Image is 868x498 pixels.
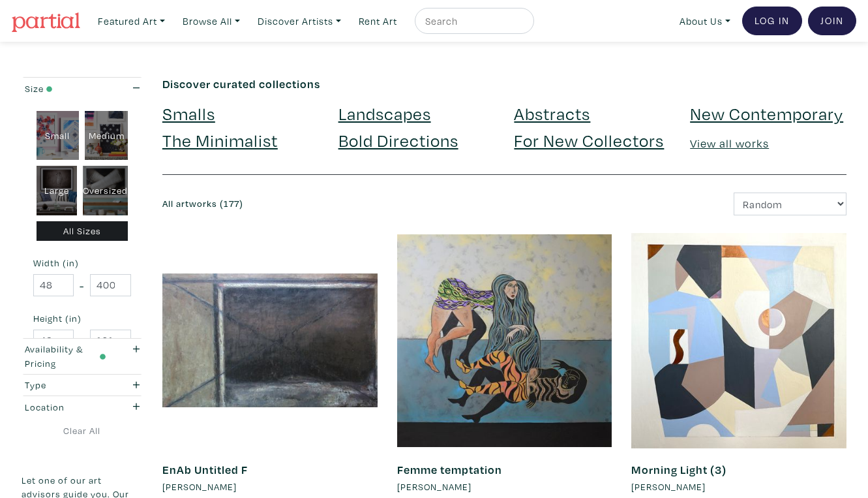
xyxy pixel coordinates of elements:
div: All Sizes [37,221,128,241]
div: Type [25,378,106,392]
a: [PERSON_NAME] [162,480,378,494]
a: Log In [742,7,802,35]
a: Morning Light (3) [631,462,726,477]
a: For New Collectors [514,129,664,151]
span: - [80,332,84,350]
input: Search [424,13,522,29]
a: New Contemporary [690,102,843,125]
a: Join [808,7,856,35]
button: Availability & Pricing [22,339,143,374]
a: Abstracts [514,102,590,125]
div: Medium [85,111,128,161]
small: Height (in) [33,314,131,323]
a: Clear All [22,424,143,438]
div: Size [25,82,106,96]
a: Browse All [177,8,246,35]
a: EnAb Untitled F [162,462,248,477]
li: [PERSON_NAME] [397,480,471,494]
a: Smalls [162,102,215,125]
button: Type [22,375,143,396]
a: [PERSON_NAME] [397,480,612,494]
div: Availability & Pricing [25,342,106,370]
a: The Minimalist [162,129,278,151]
li: [PERSON_NAME] [631,480,706,494]
div: Small [37,111,80,161]
small: Width (in) [33,258,131,268]
a: Landscapes [338,102,431,125]
div: Oversized [83,166,128,215]
a: About Us [674,8,736,35]
div: Location [25,400,106,414]
a: Discover Artists [252,8,347,35]
h6: All artworks (177) [162,198,495,210]
button: Size [22,78,143,99]
a: Femme temptation [397,462,502,477]
a: View all works [690,136,769,151]
a: Rent Art [353,8,403,35]
div: Large [37,166,78,215]
button: Location [22,396,143,418]
h6: Discover curated collections [162,77,846,91]
a: [PERSON_NAME] [631,480,846,494]
span: - [80,277,84,294]
li: [PERSON_NAME] [162,480,237,494]
a: Bold Directions [338,129,458,151]
a: Featured Art [92,8,171,35]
